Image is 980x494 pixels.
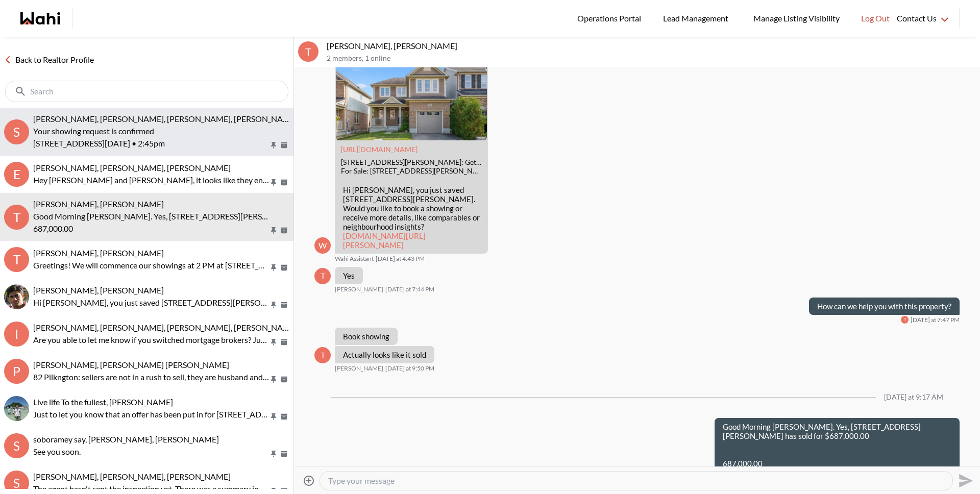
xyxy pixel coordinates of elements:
[33,446,269,458] p: See you soon.
[335,255,374,263] span: Wahi Assistant
[279,338,289,347] button: Archive
[269,263,278,272] button: Pin
[33,360,229,369] span: [PERSON_NAME], [PERSON_NAME] [PERSON_NAME]
[4,119,29,144] div: S
[314,237,331,254] div: W
[385,285,434,293] time: 2025-09-29T23:44:21.696Z
[269,450,278,458] button: Pin
[33,248,164,258] span: [PERSON_NAME], [PERSON_NAME]
[33,174,269,186] p: Hey [PERSON_NAME] and [PERSON_NAME], it looks like they ended up with about 3 offers on Crew Cour...
[33,472,231,481] span: [PERSON_NAME], [PERSON_NAME], [PERSON_NAME]
[341,167,482,176] div: For Sale: [STREET_ADDRESS][PERSON_NAME] Detached with $5.8K Cashback through Wahi Cashback. View ...
[343,185,480,250] p: Hi [PERSON_NAME], you just saved [STREET_ADDRESS][PERSON_NAME]. Would you like to book a showing ...
[817,302,951,311] p: How can we help you with this property?
[4,205,29,230] div: T
[327,41,976,51] p: [PERSON_NAME], [PERSON_NAME]
[723,422,951,440] p: Good Morning [PERSON_NAME]. Yes, [STREET_ADDRESS][PERSON_NAME] has sold for $687,000.00
[33,297,269,309] p: Hi [PERSON_NAME], you just saved [STREET_ADDRESS][PERSON_NAME]. Would you like to book a showing ...
[4,284,29,309] div: Sachinkumar Mali, Michelle
[279,412,289,421] button: Archive
[341,145,418,154] a: Attachment
[20,12,60,24] a: Wahi homepage
[884,393,943,402] div: [DATE] at 9:17 AM
[269,375,278,384] button: Pin
[343,271,355,280] p: Yes
[4,247,29,272] div: T
[723,459,951,468] p: 687,000.00
[4,284,29,309] img: S
[4,322,29,347] div: I
[30,86,265,96] input: Search
[4,396,29,421] div: Live life To the fullest, Michelle
[750,12,843,25] span: Manage Listing Visibility
[376,255,425,263] time: 2025-09-29T20:43:57.554Z
[279,263,289,272] button: Archive
[33,397,173,407] span: Live life To the fullest, [PERSON_NAME]
[314,268,331,284] div: T
[33,199,164,209] span: [PERSON_NAME], [PERSON_NAME]
[4,433,29,458] div: s
[335,364,383,373] span: [PERSON_NAME]
[269,301,278,309] button: Pin
[33,114,364,123] span: [PERSON_NAME], [PERSON_NAME], [PERSON_NAME], [PERSON_NAME], [PERSON_NAME]
[33,408,269,421] p: Just to let you know that an offer has been put in for [STREET_ADDRESS][PERSON_NAME].
[4,162,29,187] div: E
[33,434,219,444] span: soboramey say, [PERSON_NAME], [PERSON_NAME]
[269,178,278,187] button: Pin
[269,141,278,150] button: Pin
[328,476,944,486] textarea: Type your message
[279,178,289,187] button: Archive
[298,41,318,62] div: T
[341,158,482,167] div: [STREET_ADDRESS][PERSON_NAME]: Get $5.8K Cashback | Wahi
[33,137,269,150] p: [STREET_ADDRESS][DATE] • 2:45pm
[314,347,331,363] div: T
[336,61,487,140] img: 19 Horton Walk, Cambridge, ON: Get $5.8K Cashback | Wahi
[901,316,909,324] div: T
[4,359,29,384] div: P
[861,12,890,25] span: Log Out
[663,12,732,25] span: Lead Management
[269,226,278,235] button: Pin
[269,338,278,347] button: Pin
[33,223,269,235] p: 687,000.00
[343,350,426,359] p: Actually looks like it sold
[33,163,231,172] span: [PERSON_NAME], [PERSON_NAME], [PERSON_NAME]
[33,285,164,295] span: [PERSON_NAME], [PERSON_NAME]
[279,375,289,384] button: Archive
[33,371,269,383] p: 82 Pilkngton: sellers are not in a rush to sell, they are husband and wife thinking to downsize a...
[33,259,269,271] p: Greetings! We will commence our showings at 2 PM at [STREET_ADDRESS], and we will proceed accordi...
[33,334,269,346] p: Are you able to let me know if you switched mortgage brokers? Just thought that might have been t...
[279,301,289,309] button: Archive
[911,316,960,324] time: 2025-09-29T23:47:51.044Z
[279,226,289,235] button: Archive
[385,364,434,373] time: 2025-09-30T01:50:52.249Z
[327,54,976,63] p: 2 members , 1 online
[4,396,29,421] img: L
[577,12,645,25] span: Operations Portal
[33,323,298,332] span: [PERSON_NAME], [PERSON_NAME], [PERSON_NAME], [PERSON_NAME]
[343,231,426,250] a: [DOMAIN_NAME][URL][PERSON_NAME]
[953,469,976,492] button: Send
[33,125,269,137] p: Your showing request is confirmed
[343,332,389,341] p: Book showing
[279,450,289,458] button: Archive
[335,285,383,293] span: [PERSON_NAME]
[33,210,269,223] p: Good Morning [PERSON_NAME]. Yes, [STREET_ADDRESS][PERSON_NAME] has sold for $687,000.00
[279,141,289,150] button: Archive
[269,412,278,421] button: Pin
